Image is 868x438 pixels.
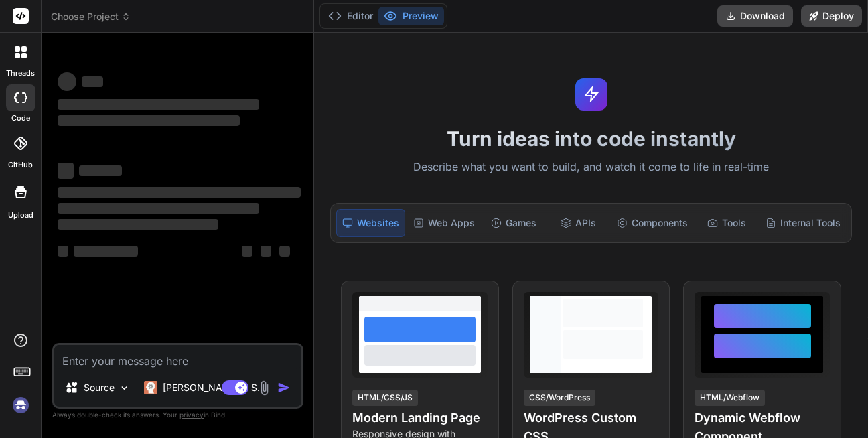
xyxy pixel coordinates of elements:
div: Components [611,209,693,237]
label: code [11,113,30,124]
img: Claude 4 Sonnet [144,381,157,394]
img: icon [277,381,291,394]
p: Always double-check its answers. Your in Bind [52,409,303,421]
div: Games [483,209,545,237]
span: ‌ [261,246,271,257]
span: ‌ [58,163,74,179]
label: Upload [8,210,33,221]
span: ‌ [58,72,76,91]
span: ‌ [74,246,138,257]
div: HTML/CSS/JS [352,390,418,406]
span: ‌ [82,76,103,87]
img: Pick Models [119,382,130,394]
p: Describe what you want to build, and watch it come to life in real-time [322,159,860,176]
span: ‌ [58,115,240,126]
span: ‌ [58,246,68,257]
img: signin [9,394,32,417]
div: CSS/WordPress [524,390,595,406]
span: ‌ [242,246,252,257]
div: HTML/Webflow [695,390,765,406]
h4: Modern Landing Page [352,409,488,427]
span: ‌ [58,99,259,110]
label: threads [6,68,35,79]
div: Websites [336,209,405,237]
label: GitHub [8,159,33,171]
h1: Turn ideas into code instantly [322,127,860,151]
div: Internal Tools [760,209,846,237]
span: Choose Project [51,10,131,23]
div: Tools [696,209,757,237]
button: Download [717,5,793,27]
span: ‌ [58,203,259,214]
span: ‌ [58,219,218,230]
span: ‌ [79,165,122,176]
span: privacy [179,411,204,419]
p: Source [84,381,115,394]
img: attachment [257,380,272,396]
div: Web Apps [408,209,480,237]
span: ‌ [58,187,301,198]
button: Deploy [801,5,862,27]
span: ‌ [279,246,290,257]
p: [PERSON_NAME] 4 S.. [163,381,263,394]
button: Preview [378,7,444,25]
div: APIs [547,209,609,237]
button: Editor [323,7,378,25]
